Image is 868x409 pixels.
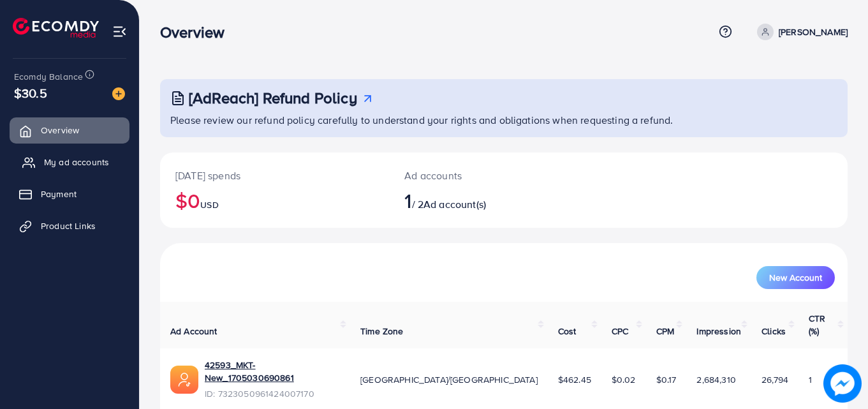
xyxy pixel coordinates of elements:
[10,117,129,143] a: Overview
[423,197,486,211] span: Ad account(s)
[175,188,374,212] h2: $0
[823,364,862,403] img: image
[360,325,403,338] span: Time Zone
[200,198,218,211] span: USD
[160,23,235,41] h3: Overview
[809,312,825,338] span: CTR (%)
[761,325,786,338] span: Clicks
[41,124,79,137] span: Overview
[112,87,125,100] img: image
[360,373,538,386] span: [GEOGRAPHIC_DATA]/[GEOGRAPHIC_DATA]
[205,359,340,385] a: 42593_MKT-New_1705030690861
[769,273,822,282] span: New Account
[558,373,591,386] span: $462.45
[10,149,129,175] a: My ad accounts
[41,219,96,232] span: Product Links
[10,181,129,207] a: Payment
[404,188,546,212] h2: / 2
[752,24,848,40] a: [PERSON_NAME]
[14,84,47,102] span: $30.5
[44,156,109,168] span: My ad accounts
[112,24,127,39] img: menu
[756,266,835,289] button: New Account
[612,325,628,338] span: CPC
[10,213,129,239] a: Product Links
[779,24,848,40] p: [PERSON_NAME]
[175,168,374,183] p: [DATE] spends
[558,325,577,338] span: Cost
[696,373,735,386] span: 2,684,310
[14,70,83,83] span: Ecomdy Balance
[189,89,357,107] h3: [AdReach] Refund Policy
[170,366,198,394] img: ic-ads-acc.e4c84228.svg
[404,186,411,215] span: 1
[656,373,677,386] span: $0.17
[170,325,217,338] span: Ad Account
[656,325,674,338] span: CPM
[404,168,546,183] p: Ad accounts
[170,112,840,128] p: Please review our refund policy carefully to understand your rights and obligations when requesti...
[41,188,77,200] span: Payment
[809,373,812,386] span: 1
[696,325,741,338] span: Impression
[612,373,636,386] span: $0.02
[13,18,99,38] img: logo
[205,387,340,400] span: ID: 7323050961424007170
[761,373,788,386] span: 26,794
